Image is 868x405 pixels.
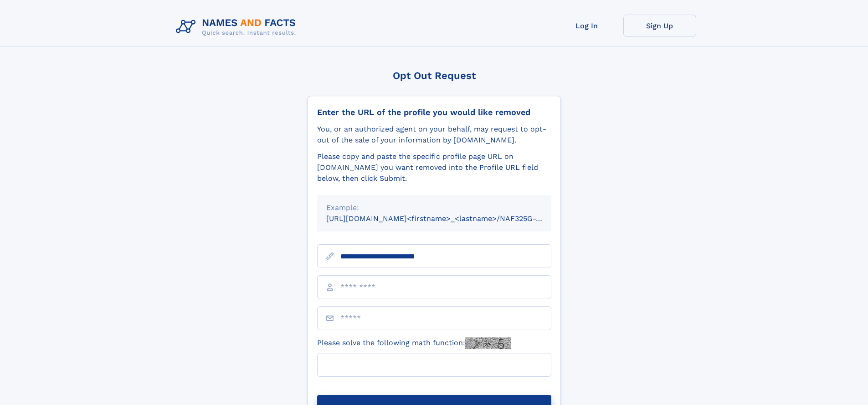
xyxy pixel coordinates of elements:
div: Example: [326,202,542,213]
div: Please copy and paste the specific profile page URL on [DOMAIN_NAME] you want removed into the Pr... [317,151,551,184]
label: Please solve the following math function: [317,337,511,349]
img: Logo Names and Facts [172,15,303,39]
a: Sign Up [623,15,696,37]
div: You, or an authorized agent on your behalf, may request to opt-out of the sale of your informatio... [317,124,551,146]
div: Enter the URL of the profile you would like removed [317,107,551,117]
a: Log In [550,15,623,37]
div: Opt Out Request [308,70,561,81]
small: [URL][DOMAIN_NAME]<firstname>_<lastname>/NAF325G-xxxxxxxx [326,214,569,223]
